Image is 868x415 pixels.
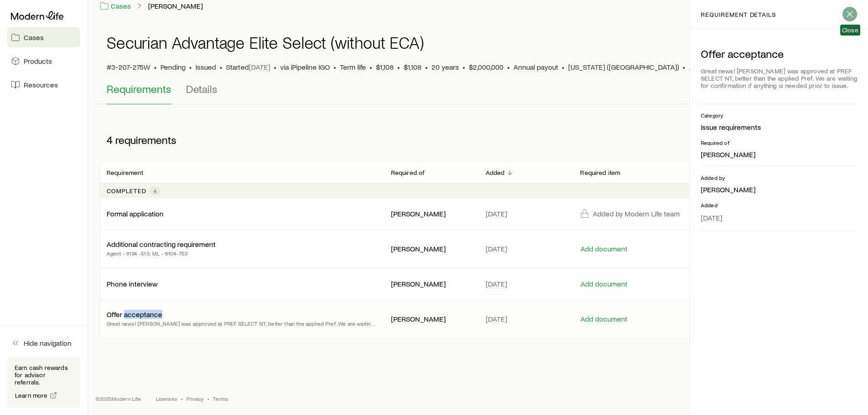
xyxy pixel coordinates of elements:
span: [DATE] [486,279,507,288]
span: #3-207-275W [107,62,150,72]
span: Applied at Preferred [689,62,751,72]
div: Great news! [PERSON_NAME] was approved at PREF SELECT NT, better than the applied Pref. We are wa... [701,64,857,93]
p: Required of [391,169,425,176]
span: [DATE] [486,209,507,218]
p: [PERSON_NAME] [391,244,471,253]
div: Application details tabs [107,82,850,104]
span: $2,000,000 [469,62,503,72]
span: • [425,62,428,72]
p: Issue requirements [701,123,857,132]
span: [US_STATE] ([GEOGRAPHIC_DATA]) [568,62,679,72]
span: Products [24,56,52,66]
p: [PERSON_NAME] [701,150,857,159]
span: • [334,62,336,72]
p: Category [701,112,857,119]
a: Products [7,51,80,71]
p: Started [226,62,270,72]
span: requirements [115,133,176,146]
span: $1,108 [404,62,421,72]
p: Added by Modern Life team [593,209,680,218]
span: • [189,62,192,72]
span: Annual payout [514,62,558,72]
span: • [562,62,565,72]
p: Completed [107,187,146,195]
p: requirement details [701,11,776,18]
button: Add document [580,315,628,323]
a: Resources [7,75,80,95]
span: 20 years [431,62,459,72]
p: [PERSON_NAME] [701,185,857,194]
span: [DATE] [249,62,270,72]
p: Agent - 6124 -513; ML - 6104-753 [107,249,216,258]
span: • [462,62,465,72]
p: Pending [160,62,185,72]
span: via iPipeline IGO [280,62,330,72]
span: [DATE] [486,244,507,253]
button: Add document [580,280,628,288]
h1: Securian Advantage Elite Select (without ECA) [107,33,424,51]
p: Offer acceptance [107,310,162,319]
span: • [683,62,685,72]
a: Licenses [156,395,177,402]
button: Add document [580,245,628,253]
a: [PERSON_NAME] [148,2,203,10]
a: Cases [99,1,131,11]
span: Learn more [15,392,48,399]
span: Hide navigation [24,338,72,348]
p: [PERSON_NAME] [391,314,471,323]
p: [PERSON_NAME] [391,279,471,288]
a: Terms [213,395,228,402]
span: • [220,62,222,72]
span: • [274,62,277,72]
p: Required item [580,169,620,176]
span: Requirements [107,82,171,95]
span: $1,108 [376,62,394,72]
span: • [397,62,400,72]
span: Resources [24,80,58,89]
p: Earn cash rewards for advisor referrals. [15,364,73,386]
span: Issued [195,62,216,72]
p: Added [486,169,505,176]
span: • [181,395,183,402]
span: • [507,62,510,72]
span: Cases [24,33,44,42]
span: 4 [154,187,157,195]
button: Hide navigation [7,333,80,353]
span: [DATE] [701,213,722,222]
span: [DATE] [486,314,507,323]
div: Earn cash rewards for advisor referrals.Learn more [7,357,80,408]
p: Phone interview [107,279,158,288]
span: Close [842,26,858,34]
span: Details [186,82,217,95]
span: • [370,62,372,72]
p: Added by [701,174,857,181]
a: Privacy [186,395,204,402]
p: Added [701,201,857,209]
p: Required of [701,139,857,146]
p: Additional contracting requirement [107,240,216,249]
p: Requirement [107,169,143,176]
span: • [207,395,209,402]
span: Term life [340,62,366,72]
span: • [154,62,157,72]
p: Offer acceptance [701,47,857,60]
p: [PERSON_NAME] [391,209,471,218]
p: Great news! [PERSON_NAME] was approved at PREF SELECT NT, better than the applied Pref. We are wa... [107,319,376,328]
a: Cases [7,27,80,47]
p: © 2025 Modern Life [96,395,141,402]
span: 4 [107,133,113,146]
p: Formal application [107,209,164,218]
